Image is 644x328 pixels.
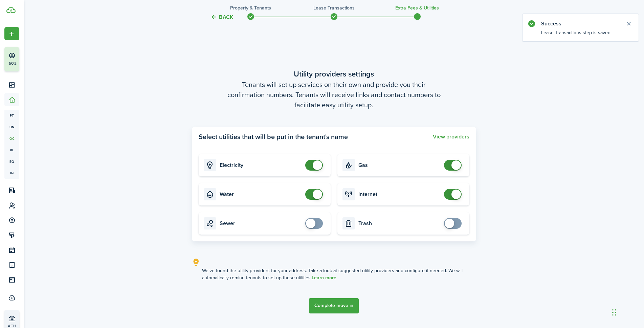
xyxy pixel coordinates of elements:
[309,298,359,313] button: Complete move in
[313,4,355,12] h3: Lease Transactions
[210,14,233,21] button: Back
[199,132,348,142] panel-main-title: Select utilities that will be put in the tenant's name
[531,255,644,328] iframe: Chat Widget
[220,191,302,197] card-title: Water
[312,275,336,281] a: Learn more
[4,144,19,156] a: kl
[358,220,441,226] card-title: Trash
[220,162,302,168] card-title: Electricity
[395,4,439,12] h3: Extra fees & Utilities
[624,19,634,28] button: Close notify
[8,61,17,66] p: 50%
[4,121,19,133] a: un
[4,47,61,71] button: 50%
[4,133,19,144] a: oc
[4,156,19,167] a: eq
[358,191,441,197] card-title: Internet
[433,134,469,140] button: View providers
[192,80,476,110] wizard-step-header-description: Tenants will set up services on their own and provide you their confirmation numbers. Tenants wil...
[220,220,302,226] card-title: Sewer
[192,258,200,266] i: outline
[192,68,476,80] wizard-step-header-title: Utility providers settings
[612,302,616,323] div: Drag
[230,4,271,12] h3: Property & Tenants
[6,7,16,13] img: TenantCloud
[202,267,476,281] explanation-description: We've found the utility providers for your address. Take a look at suggested utility providers an...
[4,110,19,121] a: pt
[358,162,441,168] card-title: Gas
[4,167,19,179] a: in
[4,27,19,40] button: Open menu
[523,29,639,41] notify-body: Lease Transactions step is saved.
[541,20,619,28] notify-title: Success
